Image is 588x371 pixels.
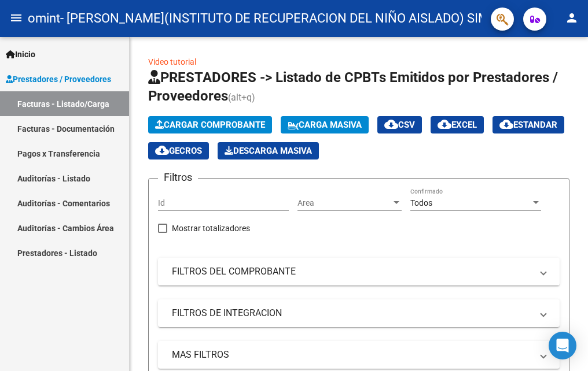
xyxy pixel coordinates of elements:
span: PRESTADORES -> Listado de CPBTs Emitidos por Prestadores / Proveedores [148,69,558,104]
span: omint [28,6,60,31]
app-download-masive: Descarga masiva de comprobantes (adjuntos) [218,142,319,159]
mat-icon: cloud_download [155,143,169,157]
mat-icon: cloud_download [499,117,513,131]
span: Estandar [499,120,557,130]
h3: Filtros [158,169,198,185]
mat-expansion-panel-header: MAS FILTROS [158,341,560,369]
span: Todos [410,198,432,207]
button: Estandar [493,116,564,133]
span: Prestadores / Proveedores [6,73,111,86]
button: Carga Masiva [281,116,369,133]
mat-panel-title: FILTROS DEL COMPROBANTE [172,265,532,278]
span: Cargar Comprobante [155,120,265,130]
span: Mostrar totalizadores [172,221,250,235]
mat-icon: menu [9,11,23,25]
span: Descarga Masiva [225,146,312,156]
mat-icon: cloud_download [438,117,451,131]
mat-panel-title: MAS FILTROS [172,348,532,361]
span: Inicio [6,48,35,61]
button: Cargar Comprobante [148,116,272,133]
span: Area [297,198,391,208]
span: CSV [384,120,415,130]
mat-icon: cloud_download [384,117,398,131]
button: Descarga Masiva [218,142,319,159]
button: CSV [377,116,422,133]
span: Gecros [155,146,202,156]
span: Carga Masiva [288,120,362,130]
span: - [PERSON_NAME](INSTITUTO DE RECUPERACION DEL NIÑO AISLADO) SIMPLE ASOCIACION [60,6,588,31]
mat-panel-title: FILTROS DE INTEGRACION [172,307,532,320]
mat-expansion-panel-header: FILTROS DEL COMPROBANTE [158,258,560,285]
button: EXCEL [431,116,484,133]
a: Video tutorial [148,57,196,66]
mat-icon: person [565,11,579,25]
span: EXCEL [438,120,477,130]
button: Gecros [148,142,209,159]
span: (alt+q) [228,92,255,103]
mat-expansion-panel-header: FILTROS DE INTEGRACION [158,299,560,327]
div: Open Intercom Messenger [549,332,576,359]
